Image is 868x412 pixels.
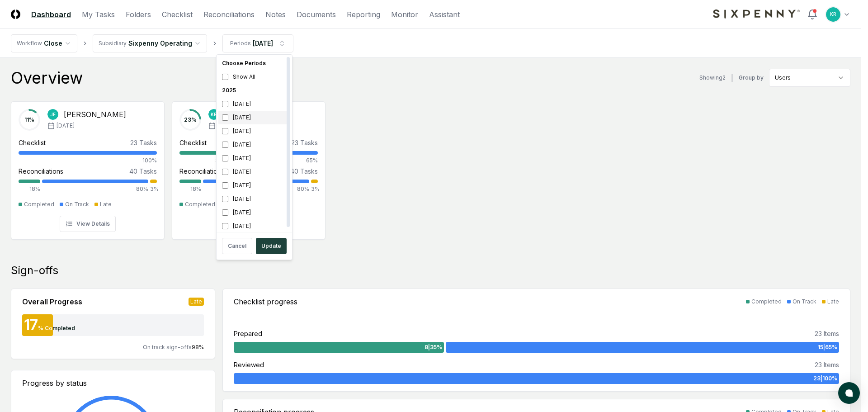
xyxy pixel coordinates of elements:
[218,70,290,84] div: Show All
[218,179,290,192] div: [DATE]
[218,111,290,124] div: [DATE]
[218,57,290,70] div: Choose Periods
[222,238,252,254] button: Cancel
[218,165,290,179] div: [DATE]
[218,152,290,165] div: [DATE]
[218,192,290,206] div: [DATE]
[218,219,290,233] div: [DATE]
[256,238,287,254] button: Update
[218,97,290,111] div: [DATE]
[218,138,290,152] div: [DATE]
[218,124,290,138] div: [DATE]
[218,84,290,97] div: 2025
[218,206,290,219] div: [DATE]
